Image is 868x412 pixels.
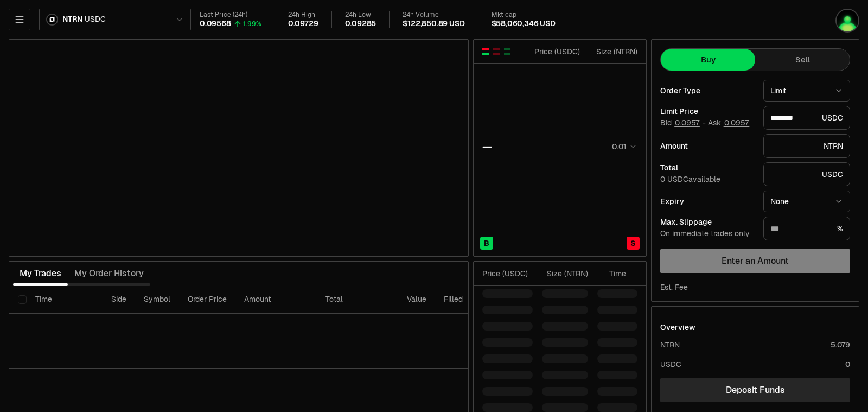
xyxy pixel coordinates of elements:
[398,286,435,314] th: Value
[660,174,720,184] span: 0 USDC available
[723,118,750,127] button: 0.0957
[85,15,105,24] span: USDC
[660,198,755,205] div: Expiry
[9,40,468,256] iframe: Financial Chart
[660,118,706,128] span: Bid -
[492,19,556,29] div: $58,060,346 USD
[763,217,850,240] div: %
[660,378,850,402] a: Deposit Funds
[200,11,261,19] div: Last Price (24h)
[660,218,755,226] div: Max. Slippage
[845,359,850,370] div: 0
[103,286,135,314] th: Side
[630,238,636,249] span: S
[492,47,501,56] button: Show Sell Orders Only
[503,47,512,56] button: Show Buy Orders Only
[18,295,27,304] button: Select all
[660,282,688,293] div: Est. Fee
[200,19,231,29] div: 0.09568
[763,134,850,158] div: NTRN
[542,268,588,279] div: Size ( NTRN )
[403,11,464,19] div: 24h Volume
[13,263,68,284] button: My Trades
[482,139,492,154] div: —
[660,359,681,370] div: USDC
[763,106,850,130] div: USDC
[660,322,695,333] div: Overview
[403,19,464,29] div: $122,850.89 USD
[597,268,626,279] div: Time
[763,162,850,186] div: USDC
[288,19,318,29] div: 0.09729
[68,263,150,284] button: My Order History
[660,142,755,150] div: Amount
[288,11,318,19] div: 24h High
[135,286,179,314] th: Symbol
[345,19,376,29] div: 0.09285
[484,238,489,249] span: B
[589,46,637,57] div: Size ( NTRN )
[763,191,850,212] button: None
[660,107,755,115] div: Limit Price
[660,229,755,239] div: On immediate trades only
[62,15,82,24] span: NTRN
[837,10,858,31] img: Lethang137
[492,11,556,19] div: Mkt cap
[317,286,398,314] th: Total
[345,11,376,19] div: 24h Low
[708,118,750,128] span: Ask
[831,339,850,350] div: 5.079
[481,47,490,56] button: Show Buy and Sell Orders
[243,20,261,28] div: 1.99%
[763,80,850,102] button: Limit
[660,87,755,94] div: Order Type
[532,46,580,57] div: Price ( USDC )
[47,15,57,24] img: NTRN Logo
[27,286,103,314] th: Time
[755,49,850,71] button: Sell
[660,164,755,172] div: Total
[674,118,700,127] button: 0.0957
[179,286,235,314] th: Order Price
[661,49,755,71] button: Buy
[235,286,317,314] th: Amount
[482,268,533,279] div: Price ( USDC )
[609,140,637,153] button: 0.01
[435,286,473,314] th: Filled
[660,339,680,350] div: NTRN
